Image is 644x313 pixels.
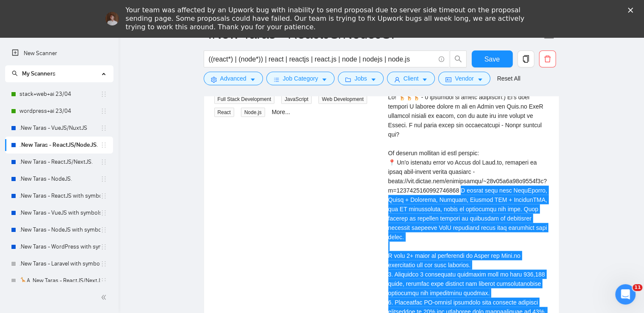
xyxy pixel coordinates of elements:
span: caret-down [370,76,376,83]
button: idcardVendorcaret-down [438,72,490,85]
a: .New Taras - Laravel with symbols [19,255,100,272]
span: Jobs [354,74,367,83]
li: 🦒A .New Taras - ReactJS/NextJS usual 23/04 [5,272,113,289]
a: .New Taras - ReactJS/NodeJS. [19,137,100,154]
input: Search Freelance Jobs... [209,54,435,64]
span: React [214,108,234,117]
li: .New Taras - NodeJS with symbols [5,221,113,238]
span: My Scanners [12,70,55,77]
span: double-left [101,293,109,302]
span: copy [518,55,534,63]
li: New Scanner [5,45,113,62]
span: My Scanners [22,70,55,77]
span: Full Stack Development [214,95,275,104]
a: .New Taras - VueJS with symbols [19,204,100,221]
span: info-circle [439,56,444,62]
span: user [394,76,400,83]
li: wordpress+ai 23/04 [5,103,113,120]
span: holder [100,108,107,115]
span: Job Category [283,74,318,83]
li: .New Taras - VueJS/NuxtJS [5,120,113,137]
li: .New Taras - NodeJS. [5,170,113,187]
a: .New Taras - ReactJS/NextJS. [19,154,100,170]
li: .New Taras - ReactJS/NextJS. [5,154,113,170]
span: Vendor [455,74,473,83]
button: search [450,50,467,67]
span: caret-down [477,76,483,83]
span: search [450,55,466,63]
span: holder [100,91,107,98]
a: Reset All [497,74,520,83]
span: caret-down [321,76,327,83]
a: New Scanner [12,45,106,62]
li: .New Taras - ReactJS/NodeJS. [5,137,113,154]
span: holder [100,159,107,165]
span: holder [100,243,107,250]
span: holder [100,193,107,199]
div: Закрыть [628,8,636,13]
img: Profile image for Vadym [105,12,119,25]
a: .New Taras - VueJS/NuxtJS [19,120,100,137]
a: 🦒A .New Taras - ReactJS/NextJS usual 23/04 [19,272,100,289]
span: Save [484,54,500,64]
button: userClientcaret-down [387,72,435,85]
span: Client [404,74,419,83]
span: holder [100,125,107,131]
span: search [12,70,18,76]
span: Web Development [318,95,367,104]
span: holder [100,210,107,216]
a: .New Taras - WordPress with symbols [19,238,100,255]
span: idcard [445,76,451,83]
span: caret-down [422,76,428,83]
span: setting [211,76,217,83]
button: delete [539,50,556,67]
a: .New Taras - ReactJS with symbols [19,187,100,204]
li: .New Taras - WordPress with symbols [5,238,113,255]
li: stack+web+ai 23/04 [5,86,113,103]
a: .New Taras - NodeJS with symbols [19,221,100,238]
a: .New Taras - NodeJS. [19,170,100,187]
span: holder [100,176,107,182]
span: Node.js [241,108,265,117]
a: stack+web+ai 23/04 [19,86,100,103]
a: More... [272,109,290,115]
a: wordpress+ai 23/04 [19,103,100,120]
span: bars [274,76,279,83]
span: holder [100,226,107,233]
span: holder [100,142,107,148]
span: caret-down [250,76,256,83]
span: JavaScript [281,95,312,104]
span: 11 [633,284,642,291]
button: settingAdvancedcaret-down [204,72,263,85]
li: .New Taras - VueJS with symbols [5,204,113,221]
div: Your team was affected by an Upwork bug with inability to send proposal due to server side timeou... [126,6,525,31]
span: holder [100,260,107,267]
li: .New Taras - ReactJS with symbols [5,187,113,204]
span: folder [345,76,351,83]
span: delete [539,55,556,63]
button: copy [517,50,534,67]
button: Save [472,50,513,67]
span: Advanced [220,74,246,83]
button: barsJob Categorycaret-down [266,72,334,85]
iframe: Intercom live chat [615,284,636,305]
button: folderJobscaret-down [338,72,384,85]
li: .New Taras - Laravel with symbols [5,255,113,272]
span: holder [100,277,107,284]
